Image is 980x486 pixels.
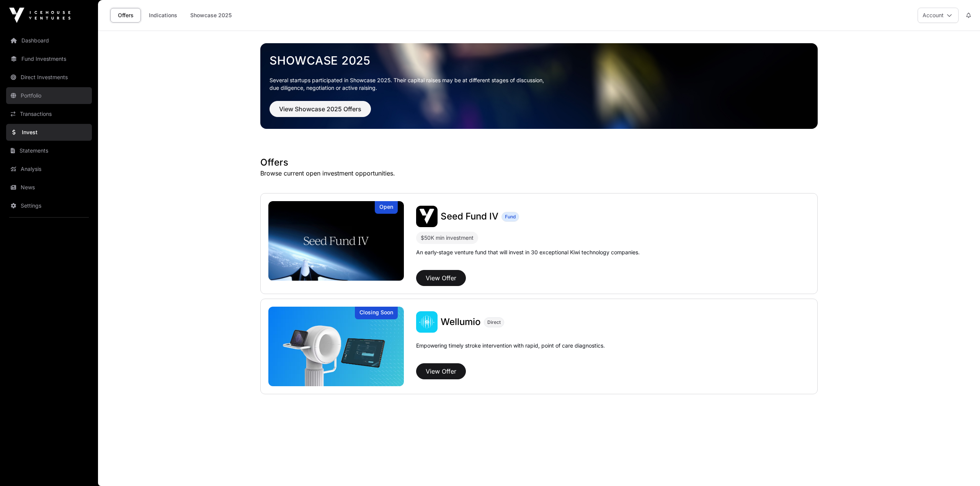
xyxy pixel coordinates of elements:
[110,8,141,23] a: Offers
[6,32,92,49] a: Dashboard
[144,8,182,23] a: Indications
[416,311,438,333] img: Wellumio
[421,233,474,242] div: $50K min investment
[416,270,466,286] button: View Offer
[269,101,371,117] button: View Showcase 2025 Offers
[6,197,92,214] a: Settings
[375,201,398,214] div: Open
[6,50,92,67] a: Fund Investments
[505,214,516,220] span: Fund
[269,109,371,116] a: View Showcase 2025 Offers
[268,307,404,386] img: Wellumio
[268,201,404,281] img: Seed Fund IV
[355,307,398,319] div: Closing Soon
[416,363,466,379] button: View Offer
[269,76,808,92] p: Several startups participated in Showcase 2025. Their capital raises may be at different stages o...
[269,54,808,67] a: Showcase 2025
[416,232,478,244] div: $50K min investment
[6,106,92,122] a: Transactions
[6,124,92,141] a: Invest
[6,69,92,86] a: Direct Investments
[441,211,498,222] span: Seed Fund IV
[441,316,481,328] a: Wellumio
[487,319,501,325] span: Direct
[918,8,959,23] button: Account
[6,161,92,177] a: Analysis
[416,342,605,360] p: Empowering timely stroke intervention with rapid, point of care diagnostics.
[942,449,980,486] iframe: Chat Widget
[268,307,404,386] a: WellumioClosing Soon
[268,201,404,281] a: Seed Fund IVOpen
[260,169,818,178] p: Browse current open investment opportunities.
[441,316,481,327] span: Wellumio
[6,87,92,104] a: Portfolio
[9,8,70,23] img: Icehouse Ventures Logo
[279,104,361,114] span: View Showcase 2025 Offers
[185,8,237,23] a: Showcase 2025
[441,210,498,223] a: Seed Fund IV
[416,206,438,227] img: Seed Fund IV
[6,179,92,196] a: News
[6,142,92,159] a: Statements
[260,156,818,169] h1: Offers
[260,43,818,129] img: Showcase 2025
[416,249,640,256] p: An early-stage venture fund that will invest in 30 exceptional Kiwi technology companies.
